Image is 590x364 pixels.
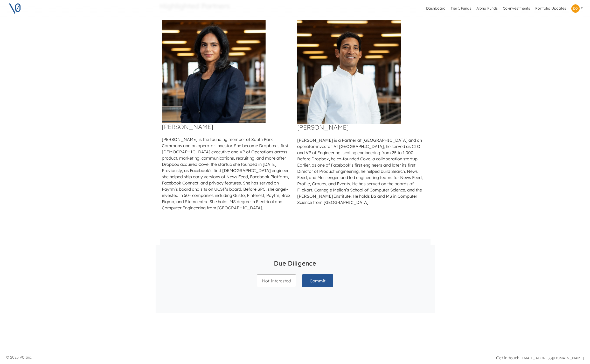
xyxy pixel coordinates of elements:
[257,274,296,287] button: Not Interested
[449,4,473,13] a: Tier 1 Funds
[571,4,580,13] img: Profile
[533,4,568,13] a: Portfolio Updates
[162,20,266,123] img: Ruchi-Sanghvi.jpeg
[297,20,401,124] img: Aditya-Agarwal.jpg
[501,4,532,13] a: Co-investments
[297,137,428,205] p: [PERSON_NAME] is a Partner at [GEOGRAPHIC_DATA] and an operator-investor. At [GEOGRAPHIC_DATA], h...
[520,356,584,360] a: [EMAIL_ADDRESS][DOMAIN_NAME]
[272,258,318,269] h4: Due Diligence
[474,4,500,13] a: Alpha Funds
[297,124,428,131] h4: [PERSON_NAME]
[424,4,448,13] a: Dashboard
[162,136,293,211] p: [PERSON_NAME] is the founding member of South Park Commons and an operator-investor. She became D...
[302,274,333,287] button: Commit
[8,2,21,15] img: V0 logo
[496,355,520,360] strong: Get in touch:
[162,123,293,130] h4: [PERSON_NAME]
[6,355,292,360] p: © 2025 V0 Inc.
